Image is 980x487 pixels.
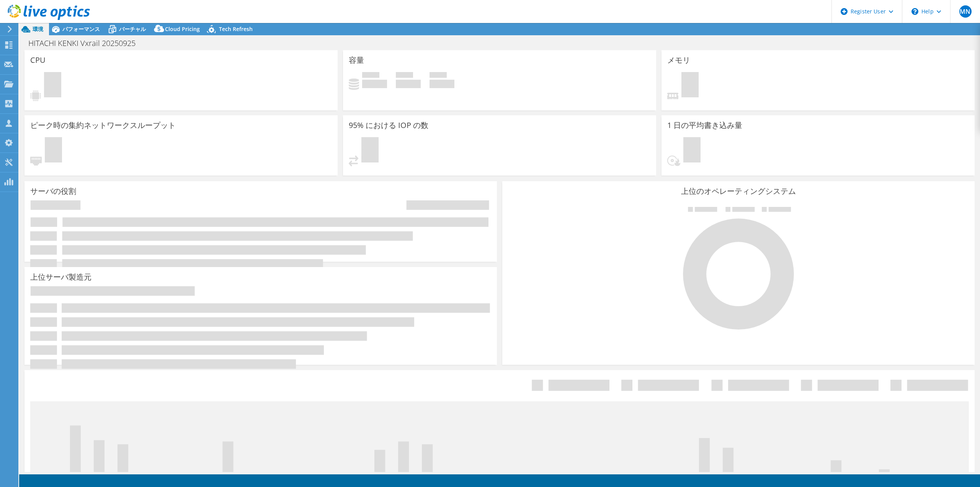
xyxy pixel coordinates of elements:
[165,25,200,33] span: Cloud Pricing
[361,137,379,164] span: 保留中
[430,72,447,80] span: 合計
[911,8,918,15] svg: \n
[667,56,690,64] h3: メモリ
[30,273,91,281] h3: 上位サーバ製造元
[349,121,428,130] h3: 95% における IOP の数
[219,25,253,33] span: Tech Refresh
[45,137,62,164] span: 保留中
[30,56,46,64] h3: CPU
[119,25,146,33] span: バーチャル
[681,72,699,99] span: 保留中
[62,25,100,33] span: パフォーマンス
[508,187,969,195] h3: 上位のオペレーティングシステム
[667,121,742,130] h3: 1 日の平均書き込み量
[959,5,972,18] span: MN
[430,80,454,88] h4: 0 GiB
[33,25,43,33] span: 環境
[683,137,701,164] span: 保留中
[396,80,421,88] h4: 0 GiB
[30,187,76,195] h3: サーバの役割
[25,39,147,48] h1: HITACHI KENKI Vxrail 20250925
[30,121,176,130] h3: ピーク時の集約ネットワークスループット
[349,56,364,64] h3: 容量
[396,72,413,80] span: 空き
[44,72,61,99] span: 保留中
[362,72,379,80] span: 使用済み
[362,80,387,88] h4: 0 GiB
